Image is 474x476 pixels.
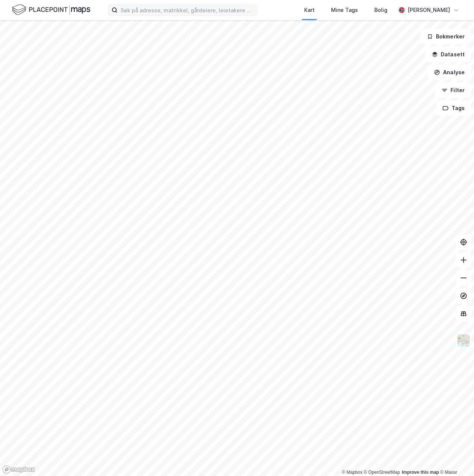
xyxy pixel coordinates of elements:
div: Mine Tags [331,6,358,15]
div: [PERSON_NAME] [408,6,450,15]
div: Bolig [374,6,387,15]
input: Søk på adresse, matrikkel, gårdeiere, leietakere eller personer [118,4,257,16]
iframe: Chat Widget [437,440,474,476]
div: Kart [304,6,315,15]
img: logo.f888ab2527a4732fd821a326f86c7f29.svg [12,3,90,16]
